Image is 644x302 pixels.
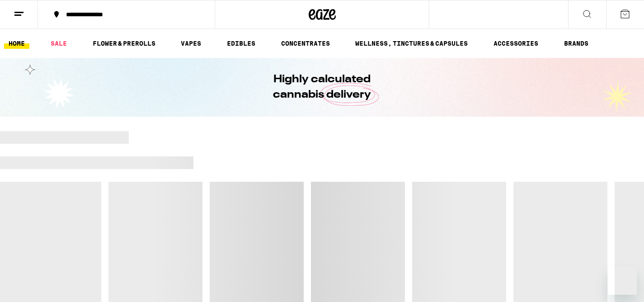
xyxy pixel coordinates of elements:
[351,38,472,49] a: WELLNESS, TINCTURES & CAPSULES
[248,72,397,103] h1: Highly calculated cannabis delivery
[222,38,260,49] a: EDIBLES
[277,38,334,49] a: CONCENTRATES
[176,38,206,49] a: VAPES
[489,38,543,49] a: ACCESSORIES
[608,266,637,295] iframe: Button to launch messaging window
[559,38,593,49] a: BRANDS
[4,38,29,49] a: HOME
[46,38,71,49] a: SALE
[88,38,160,49] a: FLOWER & PREROLLS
